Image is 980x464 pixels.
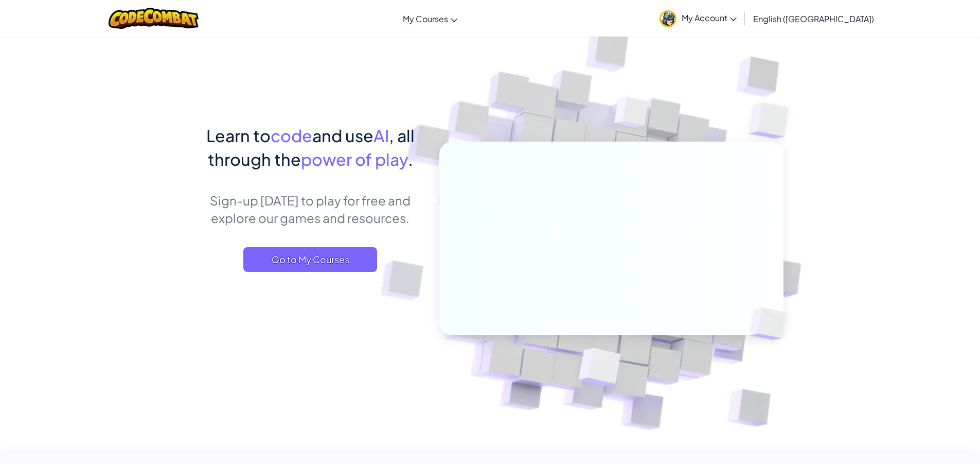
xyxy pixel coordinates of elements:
span: and use [312,125,373,146]
img: Overlap cubes [595,77,669,153]
span: AI [373,125,389,146]
span: My Courses [403,13,448,24]
span: . [408,149,413,169]
img: avatar [660,10,676,27]
img: CodeCombat logo [109,8,199,29]
p: Sign-up [DATE] to play for free and explore our games and resources. [197,192,424,227]
a: My Account [654,2,742,35]
img: Overlap cubes [733,286,810,362]
img: Overlap cubes [728,77,817,164]
span: English ([GEOGRAPHIC_DATA]) [753,13,874,24]
a: Go to My Courses [243,247,377,272]
img: Overlap cubes [553,326,645,411]
span: Learn to [206,125,271,146]
span: power of play [301,149,408,169]
a: My Courses [398,5,462,32]
span: code [271,125,312,146]
a: English ([GEOGRAPHIC_DATA]) [748,5,879,32]
span: My Account [682,12,737,23]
